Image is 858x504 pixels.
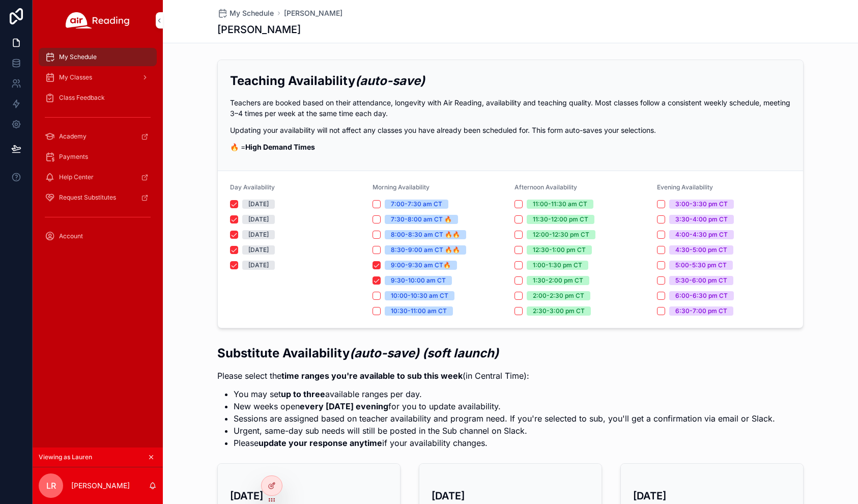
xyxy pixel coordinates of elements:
h1: [PERSON_NAME] [217,22,301,37]
h2: Teaching Availability [230,72,791,89]
div: 7:30-8:00 am CT 🔥 [391,215,452,224]
div: [DATE] [248,245,269,255]
div: 2:30-3:00 pm CT [533,306,585,316]
a: Help Center [39,168,157,186]
li: New weeks open for you to update availability. [234,400,775,412]
div: 3:30-4:00 pm CT [675,215,728,224]
strong: every [DATE] evening [300,401,388,411]
div: 2:00-2:30 pm CT [533,291,584,300]
div: 9:30-10:00 am CT [391,276,446,285]
img: App logo [66,12,130,29]
p: Teachers are booked based on their attendance, longevity with Air Reading, availability and teach... [230,97,791,119]
li: You may set available ranges per day. [234,388,775,400]
h3: [DATE] [432,488,589,503]
div: 3:00-3:30 pm CT [675,200,728,209]
div: 10:30-11:00 am CT [391,306,447,316]
h3: [DATE] [230,488,388,503]
div: 1:00-1:30 pm CT [533,261,582,270]
span: Viewing as Lauren [39,453,92,461]
a: Academy [39,127,157,146]
em: (auto-save) (soft launch) [350,346,499,360]
li: Sessions are assigned based on teacher availability and program need. If you're selected to sub, ... [234,412,775,425]
div: 1:30-2:00 pm CT [533,276,583,285]
li: Please if your availability changes. [234,437,775,449]
div: scrollable content [33,41,163,259]
div: 11:00-11:30 am CT [533,200,587,209]
a: Account [39,227,157,245]
div: 6:30-7:00 pm CT [675,306,727,316]
h3: [DATE] [633,488,791,503]
strong: time ranges you're available to sub this week [281,371,463,381]
a: Request Substitutes [39,188,157,207]
a: Payments [39,148,157,166]
div: [DATE] [248,215,269,224]
p: [PERSON_NAME] [71,481,130,491]
div: 8:00-8:30 am CT 🔥🔥 [391,230,460,239]
div: 12:30-1:00 pm CT [533,245,586,255]
span: Account [59,232,83,240]
div: [DATE] [248,230,269,239]
span: Evening Availability [657,183,713,191]
a: [PERSON_NAME] [284,8,342,18]
strong: update your response anytime [259,438,382,448]
span: My Classes [59,73,92,81]
div: 7:00-7:30 am CT [391,200,442,209]
p: Updating your availability will not affect any classes you have already been scheduled for. This ... [230,125,791,135]
span: LR [46,480,56,492]
li: Urgent, same-day sub needs will still be posted in the Sub channel on Slack. [234,425,775,437]
a: My Schedule [217,8,274,18]
div: 5:30-6:00 pm CT [675,276,727,285]
div: 4:30-5:00 pm CT [675,245,727,255]
div: 9:00-9:30 am CT🔥 [391,261,451,270]
span: My Schedule [230,8,274,18]
span: Help Center [59,173,94,181]
span: Payments [59,153,88,161]
span: Class Feedback [59,94,105,102]
span: Afternoon Availability [514,183,577,191]
div: 8:30-9:00 am CT 🔥🔥 [391,245,460,255]
em: (auto-save) [355,73,425,88]
div: 4:00-4:30 pm CT [675,230,728,239]
span: Morning Availability [373,183,430,191]
div: 11:30-12:00 pm CT [533,215,588,224]
span: Request Substitutes [59,193,116,202]
span: Day Availability [230,183,275,191]
div: [DATE] [248,200,269,209]
a: My Classes [39,68,157,87]
a: Class Feedback [39,89,157,107]
span: My Schedule [59,53,97,61]
p: Please select the (in Central Time): [217,370,775,382]
strong: High Demand Times [245,143,315,151]
span: Academy [59,132,87,141]
div: 6:00-6:30 pm CT [675,291,728,300]
p: 🔥 = [230,142,791,152]
a: My Schedule [39,48,157,66]
strong: up to three [281,389,325,399]
div: 12:00-12:30 pm CT [533,230,589,239]
div: 5:00-5:30 pm CT [675,261,727,270]
div: [DATE] [248,261,269,270]
div: 10:00-10:30 am CT [391,291,448,300]
h2: Substitute Availability [217,345,775,361]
